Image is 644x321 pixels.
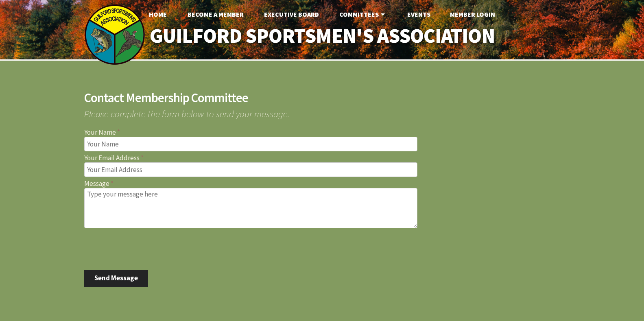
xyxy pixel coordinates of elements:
[84,270,148,287] button: Send Message
[181,6,250,22] a: Become A Member
[401,6,437,22] a: Events
[84,137,417,151] input: Your Name
[84,180,560,187] label: Message
[258,6,325,22] a: Executive Board
[443,6,502,22] a: Member Login
[132,19,512,53] a: Guilford Sportsmen's Association
[333,6,393,22] a: Committees
[84,129,560,136] label: Your Name
[84,162,417,177] input: Your Email Address
[84,104,560,118] span: Please complete the form below to send your message.
[84,4,145,65] img: logo_sm.png
[84,92,560,104] h2: Contact Membership Committee
[84,155,560,162] label: Your Email Address
[142,6,173,22] a: Home
[84,231,208,263] iframe: reCAPTCHA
